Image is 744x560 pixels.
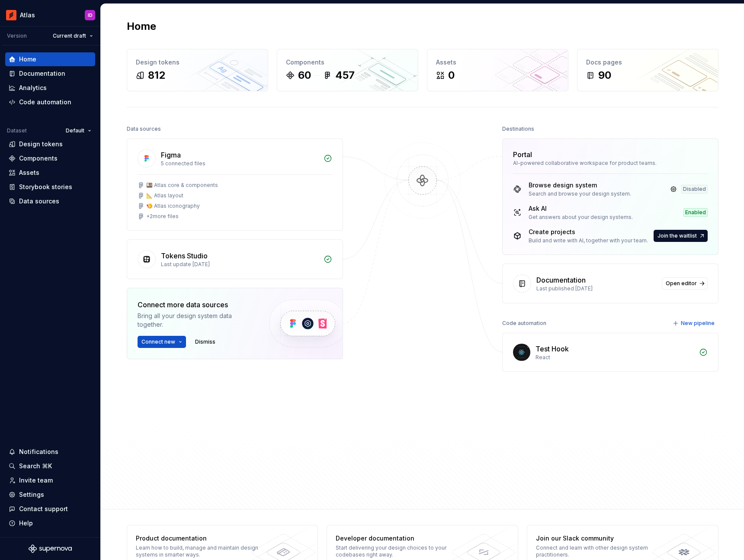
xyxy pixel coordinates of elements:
[19,84,47,92] div: Analytics
[161,261,318,268] div: Last update [DATE]
[586,58,709,67] div: Docs pages
[336,544,462,558] div: Start delivering your design choices to your codebases right away.
[335,68,355,82] div: 457
[88,12,93,19] div: ID
[427,49,568,91] a: Assets0
[148,68,165,82] div: 812
[529,214,633,221] div: Get answers about your design systems.
[5,516,95,530] button: Help
[277,49,418,91] a: Components60457
[191,336,219,348] button: Dismiss
[529,204,633,213] div: Ask AI
[19,462,52,470] div: Search ⌘K
[161,251,208,261] div: Tokens Studio
[5,137,95,151] a: Design tokens
[138,299,254,310] div: Connect more data sources
[5,445,95,459] button: Notifications
[161,160,318,167] div: 5 connected files
[19,154,58,163] div: Components
[654,230,708,242] button: Join the waitlist
[502,123,534,135] div: Destinations
[286,58,409,67] div: Components
[19,98,71,106] div: Code automation
[20,11,35,19] div: Atlas
[146,203,200,209] div: 🍤 Atlas iconography
[536,285,657,292] div: Last published [DATE]
[577,49,718,91] a: Docs pages90
[127,19,156,33] h2: Home
[127,49,268,91] a: Design tokens812
[436,58,559,67] div: Assets
[681,185,708,193] div: Disabled
[536,354,694,361] div: React
[657,232,697,239] span: Join the waitlist
[19,140,63,148] div: Design tokens
[5,151,95,165] a: Components
[513,160,708,167] div: AI-powered collaborative workspace for product teams.
[146,213,179,220] div: + 2 more files
[29,544,72,553] svg: Supernova Logo
[127,138,343,231] a: Figma5 connected files🍱 Atlas core & components📐 Atlas layout🍤 Atlas iconography+2more files
[146,182,218,189] div: 🍱 Atlas core & components
[19,505,68,513] div: Contact support
[19,490,44,499] div: Settings
[5,52,95,66] a: Home
[7,32,27,39] div: Version
[5,488,95,502] a: Settings
[195,338,215,345] span: Dismiss
[5,95,95,109] a: Code automation
[136,58,259,67] div: Design tokens
[19,447,58,456] div: Notifications
[136,534,262,543] div: Product documentation
[5,473,95,487] a: Invite team
[19,183,72,191] div: Storybook stories
[138,312,254,329] div: Bring all your design system data together.
[5,81,95,95] a: Analytics
[5,502,95,516] button: Contact support
[502,317,546,329] div: Code automation
[681,320,715,327] span: New pipeline
[49,30,97,42] button: Current draft
[513,149,532,160] div: Portal
[127,239,343,279] a: Tokens StudioLast update [DATE]
[5,194,95,208] a: Data sources
[141,338,175,345] span: Connect new
[683,208,708,217] div: Enabled
[136,544,262,558] div: Learn how to build, manage and maintain design systems in smarter ways.
[7,127,27,134] div: Dataset
[298,68,311,82] div: 60
[529,181,631,190] div: Browse design system
[536,544,662,558] div: Connect and learn with other design system practitioners.
[598,68,611,82] div: 90
[670,317,718,329] button: New pipeline
[2,6,99,24] button: AtlasID
[19,69,65,78] div: Documentation
[448,68,455,82] div: 0
[19,476,53,485] div: Invite team
[6,10,16,20] img: 102f71e4-5f95-4b3f-aebe-9cae3cf15d45.png
[19,168,39,177] div: Assets
[529,237,648,244] div: Build and write with AI, together with your team.
[138,336,186,348] button: Connect new
[536,534,662,543] div: Join our Slack community
[127,123,161,135] div: Data sources
[19,519,33,528] div: Help
[662,277,708,290] a: Open editor
[19,55,36,64] div: Home
[536,275,586,285] div: Documentation
[5,166,95,180] a: Assets
[146,192,183,199] div: 📐 Atlas layout
[161,150,181,160] div: Figma
[529,190,631,197] div: Search and browse your design system.
[336,534,462,543] div: Developer documentation
[5,459,95,473] button: Search ⌘K
[53,32,86,39] span: Current draft
[19,197,59,206] div: Data sources
[62,125,95,137] button: Default
[5,67,95,80] a: Documentation
[66,127,84,134] span: Default
[536,344,569,354] div: Test Hook
[5,180,95,194] a: Storybook stories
